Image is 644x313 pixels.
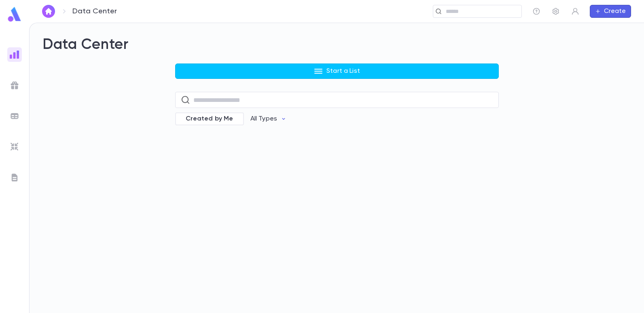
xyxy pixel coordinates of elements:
[42,36,631,54] h2: Data Center
[181,115,238,123] span: Created by Me
[72,7,117,16] p: Data Center
[175,112,244,125] div: Created by Me
[326,67,360,75] p: Start a List
[244,111,293,127] button: All Types
[10,50,19,59] img: reports_gradient.dbe2566a39951672bc459a78b45e2f92.svg
[10,111,19,121] img: batches_grey.339ca447c9d9533ef1741baa751efc33.svg
[10,80,19,90] img: campaigns_grey.99e729a5f7ee94e3726e6486bddda8f1.svg
[10,173,19,182] img: letters_grey.7941b92b52307dd3b8a917253454ce1c.svg
[6,6,23,22] img: logo
[250,115,277,123] p: All Types
[44,8,53,15] img: home_white.a664292cf8c1dea59945f0da9f25487c.svg
[10,142,19,152] img: imports_grey.530a8a0e642e233f2baf0ef88e8c9fcb.svg
[590,5,631,18] button: Create
[175,63,499,79] button: Start a List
